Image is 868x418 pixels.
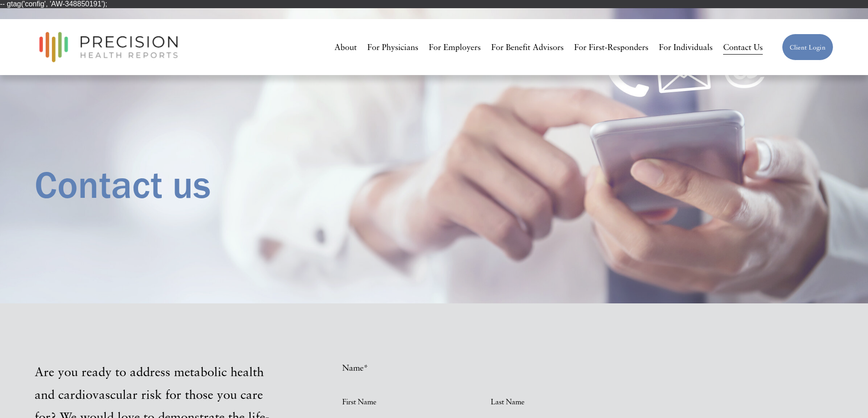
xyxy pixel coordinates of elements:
[367,39,418,55] a: For Physicians
[723,39,763,55] a: Contact Us
[35,28,182,66] img: Precision Health Reports
[35,161,633,208] h1: Contact us
[574,39,648,55] a: For First-Responders
[342,378,485,393] input: First Name
[659,39,713,55] a: For Individuals
[491,378,633,393] input: Last Name
[429,39,481,55] a: For Employers
[342,360,368,375] legend: Name
[491,39,564,55] a: For Benefit Advisors
[334,39,357,55] a: About
[342,395,485,408] span: First Name
[491,395,633,408] span: Last Name
[782,34,833,61] a: Client Login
